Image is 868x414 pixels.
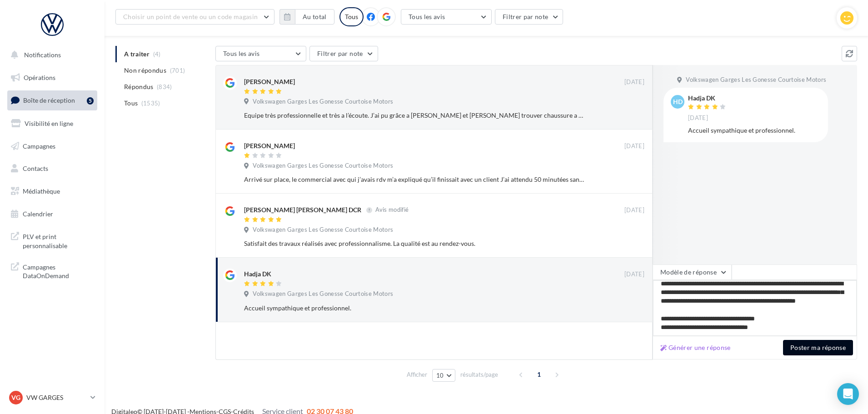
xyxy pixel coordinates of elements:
span: Afficher [407,370,427,379]
div: Accueil sympathique et professionnel. [244,304,585,313]
span: Volkswagen Garges Les Gonesse Courtoise Motors [686,76,826,84]
span: Répondus [124,82,154,91]
div: [PERSON_NAME] [244,141,295,150]
div: Satisfait des travaux réalisés avec professionnalisme. La qualité est au rendez-vous. [244,239,585,248]
a: Campagnes DataOnDemand [5,257,99,284]
div: [PERSON_NAME] [244,77,295,86]
span: [DATE] [624,206,644,214]
a: Visibilité en ligne [5,114,99,133]
button: Modèle de réponse [653,264,732,280]
button: Au total [279,9,334,25]
span: Boîte de réception [23,96,75,104]
button: Générer une réponse [657,342,734,353]
div: Tous [339,7,364,26]
div: Arrivé sur place, le commercial avec qui j’avais rdv m’a expliqué qu’il finissait avec un client ... [244,175,585,184]
span: (834) [157,83,172,90]
span: Notifications [24,51,61,59]
a: PLV et print personnalisable [5,227,99,254]
span: Volkswagen Garges Les Gonesse Courtoise Motors [253,98,393,106]
div: Open Intercom Messenger [837,383,859,405]
span: Opérations [24,74,55,81]
span: Calendrier [23,210,53,218]
span: [DATE] [624,78,644,86]
span: Non répondus [124,66,166,75]
button: Tous les avis [215,46,306,61]
span: 10 [436,372,444,379]
a: Médiathèque [5,182,99,201]
button: 10 [432,369,455,382]
div: Accueil sympathique et professionnel. [688,126,821,135]
button: Tous les avis [401,9,492,25]
span: 1 [532,367,546,382]
p: VW GARGES [26,393,87,402]
span: Tous [124,99,138,108]
a: Campagnes [5,137,99,156]
span: Campagnes DataOnDemand [23,261,94,280]
button: Notifications [5,45,95,65]
span: PLV et print personnalisable [23,230,94,250]
span: [DATE] [624,270,644,279]
a: VG VW GARGES [7,389,97,406]
span: Choisir un point de vente ou un code magasin [123,13,258,20]
a: Boîte de réception5 [5,90,99,110]
a: Opérations [5,68,99,87]
span: Avis modifié [375,206,409,214]
span: Tous les avis [223,50,260,57]
span: Volkswagen Garges Les Gonesse Courtoise Motors [253,162,393,170]
span: Visibilité en ligne [25,120,73,127]
div: Equipe très professionnelle et très a l’écoute. J’ai pu grâce a [PERSON_NAME] et [PERSON_NAME] tr... [244,111,585,120]
div: Hadja DK [688,95,728,101]
button: Au total [295,9,334,25]
span: [DATE] [688,114,708,122]
a: Calendrier [5,205,99,224]
a: Contacts [5,159,99,178]
span: HD [673,97,683,106]
button: Choisir un point de vente ou un code magasin [115,9,274,25]
div: [PERSON_NAME] [PERSON_NAME] DCR [244,205,361,214]
span: Volkswagen Garges Les Gonesse Courtoise Motors [253,290,393,298]
div: Hadja DK [244,269,271,279]
span: (701) [170,67,185,74]
span: (1535) [141,100,160,107]
div: 5 [87,97,94,105]
span: VG [11,393,20,402]
span: Contacts [23,165,48,172]
button: Filtrer par note [495,9,564,25]
span: Tous les avis [409,13,445,20]
span: Campagnes [23,142,55,150]
button: Poster ma réponse [783,340,853,355]
span: [DATE] [624,142,644,150]
span: Médiathèque [23,187,60,195]
span: Volkswagen Garges Les Gonesse Courtoise Motors [253,226,393,234]
span: résultats/page [460,370,498,379]
button: Filtrer par note [309,46,378,61]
